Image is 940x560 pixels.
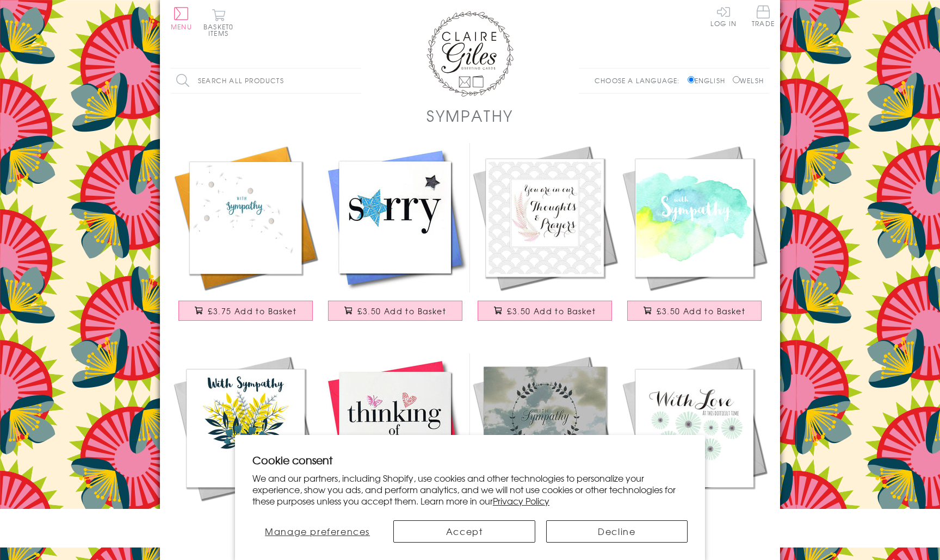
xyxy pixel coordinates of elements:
[171,143,320,293] img: Sympathy Card, Sorry, Thinking of you, Embellished with pompoms
[203,9,233,36] button: Basket0 items
[357,306,446,316] span: £3.50 Add to Basket
[620,353,769,503] img: Sympathy, Sorry, Thinking of you Card, Flowers, With Love
[688,76,695,83] input: English
[208,306,296,316] span: £3.75 Add to Basket
[393,520,535,543] button: Accept
[478,301,613,321] button: £3.50 Add to Basket
[507,306,596,316] span: £3.50 Add to Basket
[320,143,470,293] img: Sympathy, Sorry, Thinking of you Card, Blue Star, Embellished with a padded star
[688,76,731,85] label: English
[252,472,688,506] p: We and our partners, including Shopify, use cookies and other technologies to personalize your ex...
[171,7,192,30] button: Menu
[252,452,688,468] h2: Cookie consent
[470,143,620,332] a: Sympathy, Sorry, Thinking of you Card, Fern Flowers, Thoughts & Prayers £3.50 Add to Basket
[710,5,737,27] a: Log In
[733,76,740,83] input: Welsh
[470,353,620,542] a: Sympathy Card, Sorry, Thinking of you, Sky & Clouds, Embossed and Foiled text £3.50 Add to Basket
[208,22,233,38] span: 0 items
[426,104,514,127] h1: Sympathy
[493,494,549,507] a: Privacy Policy
[620,353,769,542] a: Sympathy, Sorry, Thinking of you Card, Flowers, With Love £3.50 Add to Basket
[320,353,470,503] img: Sympathy, Sorry, Thinking of you Card, Heart, fabric butterfly Embellished
[620,143,769,293] img: Sympathy, Sorry, Thinking of you Card, Watercolour, With Sympathy
[470,143,620,293] img: Sympathy, Sorry, Thinking of you Card, Fern Flowers, Thoughts & Prayers
[171,69,361,93] input: Search all products
[546,520,688,543] button: Decline
[657,306,745,316] span: £3.50 Add to Basket
[627,301,762,321] button: £3.50 Add to Basket
[171,22,192,32] span: Menu
[171,353,320,503] img: Sympathy Card, Flowers, Embellished with a colourful tassel
[320,353,470,542] a: Sympathy, Sorry, Thinking of you Card, Heart, fabric butterfly Embellished £3.50 Add to Basket
[178,301,313,321] button: £3.75 Add to Basket
[733,76,764,85] label: Welsh
[752,5,775,27] span: Trade
[328,301,463,321] button: £3.50 Add to Basket
[171,143,320,332] a: Sympathy Card, Sorry, Thinking of you, Embellished with pompoms £3.75 Add to Basket
[620,143,769,332] a: Sympathy, Sorry, Thinking of you Card, Watercolour, With Sympathy £3.50 Add to Basket
[470,353,620,503] img: Sympathy Card, Sorry, Thinking of you, Sky & Clouds, Embossed and Foiled text
[350,69,361,93] input: Search
[320,143,470,332] a: Sympathy, Sorry, Thinking of you Card, Blue Star, Embellished with a padded star £3.50 Add to Basket
[595,76,685,85] p: Choose a language:
[252,520,382,543] button: Manage preferences
[752,5,775,29] a: Trade
[426,11,514,97] img: Claire Giles Greetings Cards
[171,353,320,542] a: Sympathy Card, Flowers, Embellished with a colourful tassel £3.75 Add to Basket
[265,525,370,538] span: Manage preferences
